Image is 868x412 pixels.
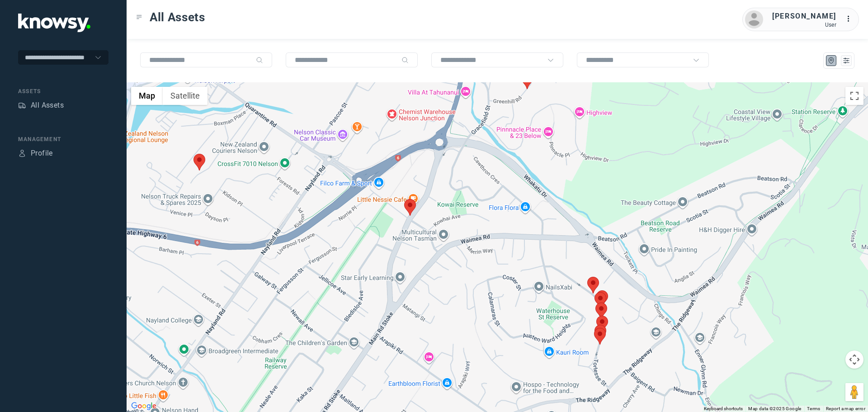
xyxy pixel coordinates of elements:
div: Search [256,57,263,64]
div: : [845,14,856,24]
button: Drag Pegman onto the map to open Street View [845,383,863,401]
div: Toggle Menu [136,14,142,20]
a: ProfileProfile [18,148,53,159]
div: Search [401,57,409,64]
div: Map [827,57,835,65]
div: Profile [18,149,26,157]
a: Report a map error [826,406,865,411]
div: [PERSON_NAME] [772,11,836,22]
a: Terms [807,406,821,411]
div: Profile [31,148,53,159]
button: Show satellite imagery [163,87,208,105]
div: List [842,57,850,65]
div: User [772,22,836,28]
div: Assets [18,87,108,95]
div: Management [18,135,108,143]
div: : [845,14,856,26]
img: Application Logo [18,14,90,32]
div: Assets [18,101,26,109]
a: Open this area in Google Maps (opens a new window) [129,400,159,412]
button: Map camera controls [845,350,863,369]
tspan: ... [846,15,855,22]
button: Keyboard shortcuts [704,406,743,412]
button: Toggle fullscreen view [845,87,863,105]
a: AssetsAll Assets [18,100,64,111]
span: Map data ©2025 Google [748,406,801,411]
button: Show street map [131,87,163,105]
img: Google [129,400,159,412]
img: avatar.png [745,10,763,28]
div: All Assets [31,100,64,111]
span: All Assets [150,9,205,25]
